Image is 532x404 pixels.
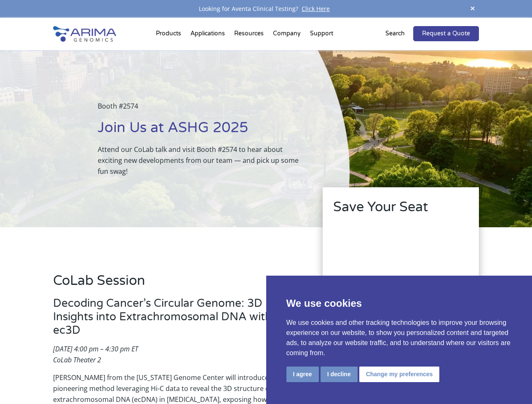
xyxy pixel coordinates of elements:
button: Change my preferences [359,367,440,382]
p: Booth #2574 [98,101,307,118]
h3: Decoding Cancer’s Circular Genome: 3D Insights into Extrachromosomal DNA with ec3D [53,297,299,343]
a: Click Here [298,5,333,13]
p: Attend our CoLab talk and visit Booth #2574 to hear about exciting new developments from our team... [98,144,307,177]
h1: Join Us at ASHG 2025 [98,118,307,144]
a: Request a Quote [413,26,479,41]
em: CoLab Theater 2 [53,355,101,364]
button: I decline [321,367,358,382]
h2: CoLab Session [53,271,299,297]
h2: Save Your Seat [333,198,468,223]
p: We use cookies and other tracking technologies to improve your browsing experience on our website... [286,318,512,358]
em: [DATE] 4:00 pm – 4:30 pm ET [53,344,138,353]
p: We use cookies [286,296,512,311]
p: Search [385,28,405,39]
button: I agree [286,367,319,382]
img: Arima-Genomics-logo [53,26,116,42]
div: Looking for Aventa Clinical Testing? [53,3,479,14]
